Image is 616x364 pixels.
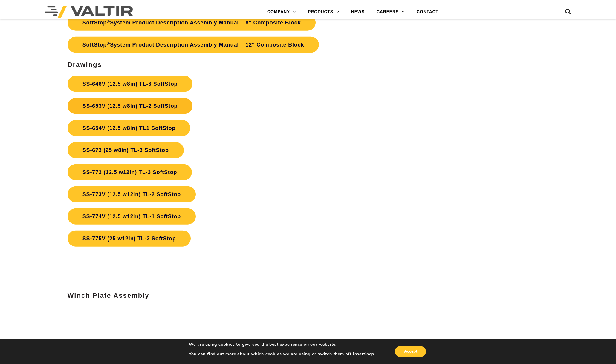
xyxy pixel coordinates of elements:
button: settings [357,351,374,357]
a: SS-773V (12.5 w12in) TL-2 SoftStop [68,186,196,202]
a: SS-646V (12.5 w8in) TL-3 SoftStop [68,76,192,92]
button: Accept [395,346,426,357]
a: SS-775V (25 w12in) TL-3 SoftStop [68,231,191,247]
strong: Winch Plate Assembly [68,292,149,299]
img: Valtir [45,6,133,18]
a: SS-772 (12.5 w12in) TL-3 SoftStop [68,164,192,180]
sup: ® [107,42,110,46]
a: CAREERS [371,6,411,18]
a: SoftStop®System Product Description Assembly Manual – 12″ Composite Block [68,37,319,53]
a: SS-774V (12.5 w12in) TL-1 SoftStop [68,208,196,225]
a: NEWS [345,6,371,18]
a: SoftStop®System Product Description Assembly Manual – 8″ Composite Block [68,15,316,31]
p: We are using cookies to give you the best experience on our website. [189,342,375,347]
a: PRODUCTS [302,6,345,18]
sup: ® [107,19,110,24]
strong: Drawings [68,61,102,68]
a: SS-673 (25 w8in) TL-3 SoftStop [68,142,184,158]
a: SS-654V (12.5 w8in) TL1 SoftStop [68,120,191,136]
p: You can find out more about which cookies we are using or switch them off in . [189,351,375,357]
a: COMPANY [261,6,302,18]
a: CONTACT [411,6,444,18]
a: SS-653V (12.5 w8in) TL-2 SoftStop [68,98,192,114]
